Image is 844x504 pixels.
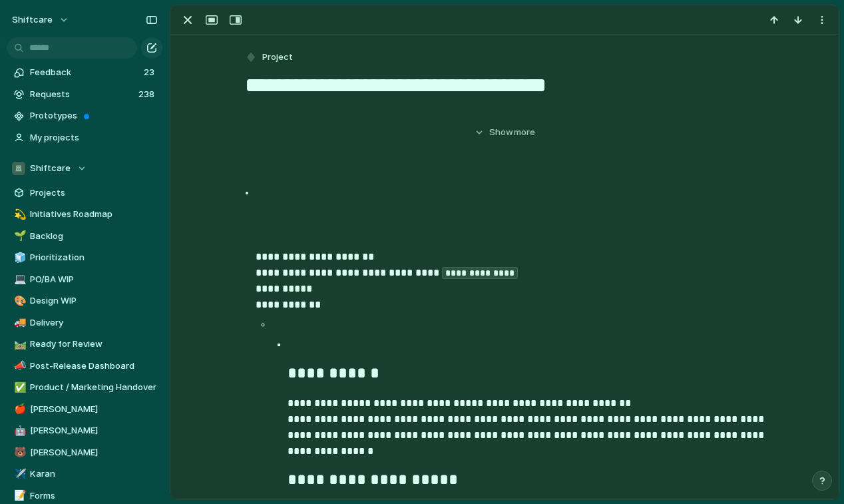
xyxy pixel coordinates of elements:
span: Product / Marketing Handover [30,381,158,394]
button: 📣 [12,360,25,373]
span: Prioritization [30,251,158,264]
a: 🚚Delivery [7,313,162,333]
span: Prototypes [30,109,158,123]
span: Ready for Review [30,338,158,351]
a: 🛤️Ready for Review [7,334,162,354]
button: ✅ [12,381,25,394]
a: 🎨Design WIP [7,291,162,311]
a: 💻PO/BA WIP [7,270,162,290]
div: 🐻 [14,445,23,460]
div: 📝 [14,488,23,503]
span: more [514,126,535,139]
a: My projects [7,128,162,148]
button: 📝 [12,489,25,503]
button: 🚚 [12,316,25,330]
span: Backlog [30,230,158,243]
a: Prototypes [7,106,162,126]
div: 🧊 [14,250,23,266]
span: Projects [30,186,158,200]
div: ✈️ [14,467,23,482]
span: Karan [30,467,158,481]
span: Design WIP [30,294,158,308]
button: 🛤️ [12,338,25,351]
span: [PERSON_NAME] [30,424,158,437]
a: Feedback23 [7,63,162,83]
button: ✈️ [12,467,25,481]
span: PO/BA WIP [30,273,158,286]
div: 🍎 [14,401,23,417]
a: 🤖[PERSON_NAME] [7,421,162,441]
div: 🚚 [14,315,23,330]
a: 🐻[PERSON_NAME] [7,443,162,463]
button: 🎨 [12,294,25,308]
div: 📣 [14,358,23,374]
div: ✅ [14,380,23,395]
span: Delivery [30,316,158,330]
button: 🤖 [12,424,25,437]
span: [PERSON_NAME] [30,403,158,416]
span: Requests [30,88,134,101]
a: 🍎[PERSON_NAME] [7,399,162,419]
div: 🎨 [14,294,23,309]
a: ✈️Karan [7,464,162,484]
div: 💻 [14,272,23,287]
a: ✅Product / Marketing Handover [7,378,162,397]
button: 💻 [12,273,25,286]
span: [PERSON_NAME] [30,446,158,459]
button: shiftcare [6,9,76,31]
span: Post-Release Dashboard [30,360,158,373]
button: 🌱 [12,230,25,243]
div: 🤖 [14,423,23,439]
button: Showmore [244,121,765,144]
a: 🌱Backlog [7,226,162,246]
span: 238 [138,88,157,101]
span: 23 [144,66,157,79]
span: Forms [30,489,158,503]
span: Show [489,126,513,139]
a: 📣Post-Release Dashboard [7,356,162,376]
button: 🐻 [12,446,25,459]
div: 🛤️ [14,337,23,352]
button: Project [242,48,297,67]
span: Initiatives Roadmap [30,208,158,221]
div: 🌱 [14,228,23,244]
button: 💫 [12,208,25,221]
a: 🧊Prioritization [7,248,162,268]
span: My projects [30,131,158,144]
a: 💫Initiatives Roadmap [7,204,162,224]
a: Requests238 [7,85,162,105]
span: Project [262,51,293,64]
span: shiftcare [12,13,53,27]
button: 🍎 [12,403,25,416]
span: Shiftcare [30,162,71,175]
button: 🧊 [12,251,25,264]
button: Shiftcare [7,158,162,178]
a: Projects [7,183,162,203]
div: 💫 [14,207,23,222]
span: Feedback [30,66,140,79]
